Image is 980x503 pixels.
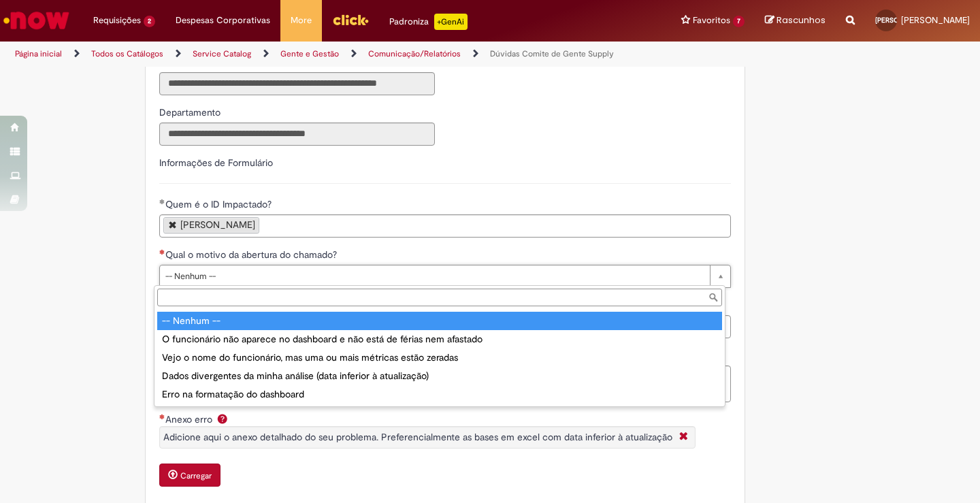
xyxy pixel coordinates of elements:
[157,385,722,404] div: Erro na formatação do dashboard
[157,348,722,367] div: Vejo o nome do funcionário, mas uma ou mais métricas estão zeradas
[154,309,725,406] ul: Qual o motivo da abertura do chamado?
[157,312,722,330] div: -- Nenhum --
[157,367,722,385] div: Dados divergentes da minha análise (data inferior à atualização)
[157,330,722,348] div: O funcionário não aparece no dashboard e não está de férias nem afastado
